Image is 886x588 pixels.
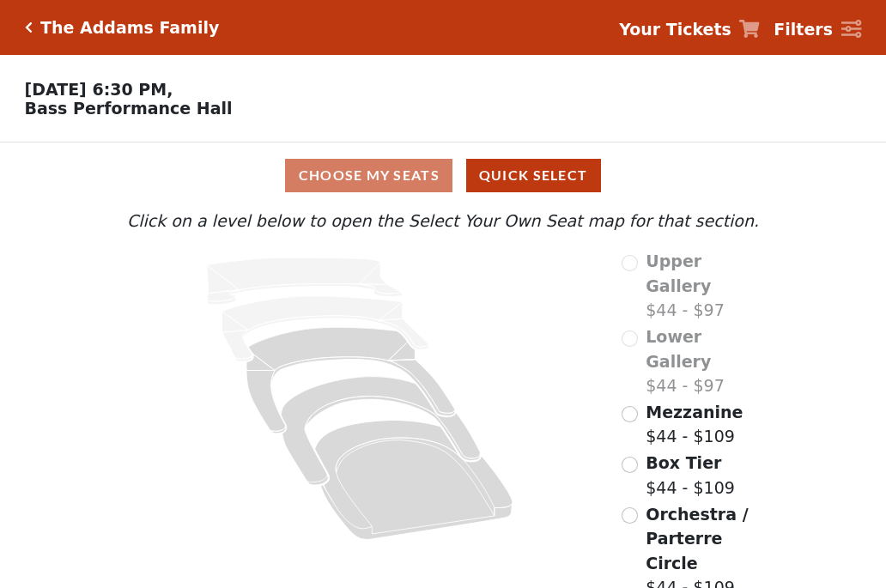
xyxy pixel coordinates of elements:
[315,421,513,540] path: Orchestra / Parterre Circle - Seats Available: 225
[25,21,33,33] a: Click here to go back to filters
[40,18,219,38] h5: The Addams Family
[774,17,861,42] a: Filters
[646,453,721,472] span: Box Tier
[123,209,763,233] p: Click on a level below to open the Select Your Own Seat map for that section.
[619,20,731,39] strong: Your Tickets
[646,327,711,371] span: Lower Gallery
[619,17,760,42] a: Your Tickets
[646,400,743,449] label: $44 - $109
[207,258,403,305] path: Upper Gallery - Seats Available: 0
[646,324,763,398] label: $44 - $97
[774,20,833,39] strong: Filters
[646,249,763,323] label: $44 - $97
[646,451,735,500] label: $44 - $109
[466,159,601,192] button: Quick Select
[646,403,743,421] span: Mezzanine
[646,505,748,573] span: Orchestra / Parterre Circle
[646,252,711,295] span: Upper Gallery
[222,296,429,361] path: Lower Gallery - Seats Available: 0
